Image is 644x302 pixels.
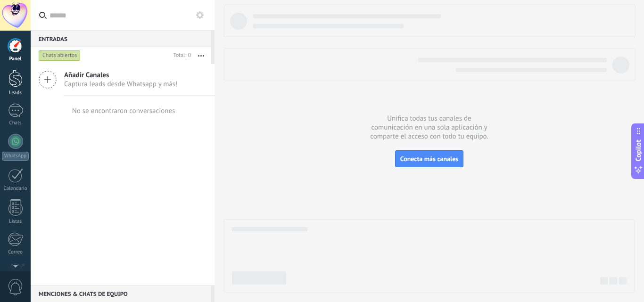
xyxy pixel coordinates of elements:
[2,249,29,255] div: Correo
[39,50,81,61] div: Chats abiertos
[31,30,211,47] div: Entradas
[191,47,211,64] button: Más
[64,71,178,80] span: Añadir Canales
[72,106,175,115] div: No se encontraron conversaciones
[2,90,29,96] div: Leads
[170,51,191,60] div: Total: 0
[2,120,29,126] div: Chats
[2,56,29,62] div: Panel
[64,80,178,89] span: Captura leads desde Whatsapp y más!
[31,285,211,302] div: Menciones & Chats de equipo
[395,150,463,167] button: Conecta más canales
[2,186,29,192] div: Calendario
[2,219,29,225] div: Listas
[400,155,458,163] span: Conecta más canales
[634,139,643,161] span: Copilot
[2,152,29,161] div: WhatsApp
